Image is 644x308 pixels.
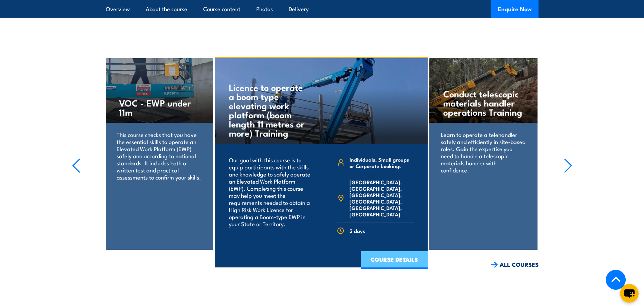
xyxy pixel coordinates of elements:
h4: Conduct telescopic materials handler operations Training [443,89,523,116]
a: COURSE DETAILS [361,251,428,269]
p: This course checks that you have the essential skills to operate an Elevated Work Platform (EWP) ... [117,131,201,181]
h4: VOC - EWP under 11m [119,98,199,116]
p: Learn to operate a telehandler safely and efficiently in site-based roles. Gain the expertise you... [441,131,526,173]
span: Individuals, Small groups or Corporate bookings [350,156,414,169]
a: ALL COURSES [491,261,539,268]
span: 2 days [350,228,365,234]
button: chat-button [620,284,639,303]
h4: Licence to operate a boom type elevating work platform (boom length 11 metres or more) Training [229,82,308,137]
span: [GEOGRAPHIC_DATA], [GEOGRAPHIC_DATA], [GEOGRAPHIC_DATA], [GEOGRAPHIC_DATA], [GEOGRAPHIC_DATA], [G... [350,179,414,217]
p: Our goal with this course is to equip participants with the skills and knowledge to safely operat... [229,156,312,227]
